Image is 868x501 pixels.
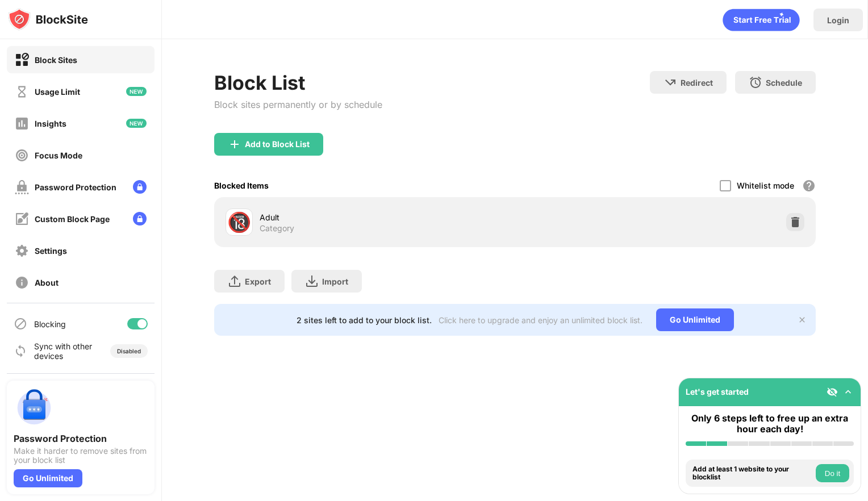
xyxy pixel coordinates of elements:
div: Insights [35,119,66,128]
img: lock-menu.svg [133,180,147,194]
div: About [35,278,59,287]
div: Login [827,15,849,25]
img: x-button.svg [798,315,807,324]
img: customize-block-page-off.svg [15,212,29,226]
div: Go Unlimited [656,308,734,331]
div: Password Protection [14,433,148,444]
div: animation [723,9,800,31]
div: Block Sites [35,55,77,65]
img: new-icon.svg [126,119,147,128]
div: 🔞 [227,211,251,234]
img: time-usage-off.svg [15,85,29,99]
img: password-protection-off.svg [15,180,29,194]
div: Settings [35,246,67,256]
div: Redirect [681,78,713,87]
div: Add at least 1 website to your blocklist [692,465,813,482]
img: insights-off.svg [15,116,29,131]
div: Password Protection [35,182,116,192]
img: logo-blocksite.svg [8,8,88,31]
div: Block List [214,71,382,94]
img: blocking-icon.svg [14,317,27,331]
img: focus-off.svg [15,148,29,162]
img: eye-not-visible.svg [827,386,838,398]
img: push-password-protection.svg [14,387,55,428]
img: sync-icon.svg [14,344,27,358]
div: Adult [260,211,515,223]
img: omni-setup-toggle.svg [842,386,854,398]
div: Blocking [34,319,66,329]
div: Click here to upgrade and enjoy an unlimited block list. [439,315,642,325]
div: Blocked Items [214,181,269,190]
div: Export [245,277,271,286]
div: Category [260,223,294,233]
div: Whitelist mode [737,181,794,190]
div: Schedule [766,78,802,87]
div: Block sites permanently or by schedule [214,99,382,110]
img: lock-menu.svg [133,212,147,226]
img: settings-off.svg [15,244,29,258]
div: 2 sites left to add to your block list. [297,315,432,325]
img: about-off.svg [15,275,29,290]
div: Sync with other devices [34,341,93,361]
img: block-on.svg [15,53,29,67]
img: new-icon.svg [126,87,147,96]
div: Let's get started [686,387,749,396]
div: Usage Limit [35,87,80,97]
div: Focus Mode [35,151,82,160]
div: Go Unlimited [14,469,82,487]
div: Custom Block Page [35,214,110,224]
button: Do it [816,464,849,482]
div: Add to Block List [245,140,310,149]
div: Only 6 steps left to free up an extra hour each day! [686,413,854,435]
div: Import [322,277,348,286]
div: Disabled [117,348,141,354]
div: Make it harder to remove sites from your block list [14,446,148,465]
